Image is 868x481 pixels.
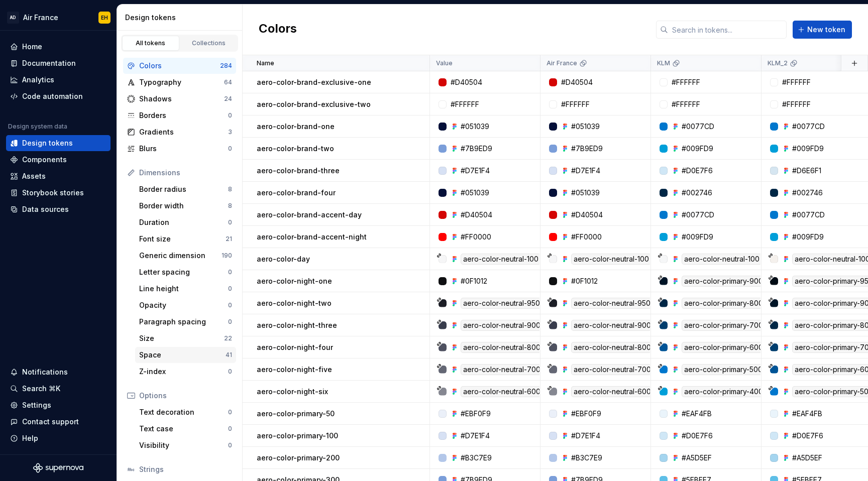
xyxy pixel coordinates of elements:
[571,166,600,176] div: #D7E1F4
[682,386,766,397] div: aero-color-primary-400
[792,144,824,154] div: #009FD9
[135,314,236,330] a: Paragraph spacing0
[792,409,822,419] div: #EAF4FB
[222,252,232,260] div: 190
[461,210,492,220] div: #D40504
[436,59,453,67] p: Value
[6,430,111,446] button: Help
[792,188,823,198] div: #002746
[461,254,541,265] div: aero-color-neutral-100
[6,72,111,88] a: Analytics
[657,59,670,67] p: KLM
[682,254,762,265] div: aero-color-neutral-100
[451,99,479,109] div: #FFFFFF
[6,414,111,430] button: Contact support
[123,58,236,74] a: Colors284
[228,425,232,433] div: 0
[571,144,603,154] div: #7B9ED9
[135,198,236,214] a: Border width8
[461,320,543,331] div: aero-color-neutral-900
[139,144,228,154] div: Blurs
[228,318,232,326] div: 0
[571,342,654,353] div: aero-color-neutral-800
[228,441,232,449] div: 0
[228,218,232,226] div: 0
[461,232,491,242] div: #FF0000
[6,88,111,104] a: Code automation
[571,210,603,220] div: #D40504
[571,188,600,198] div: #051039
[571,386,654,397] div: aero-color-neutral-600
[682,431,713,441] div: #D0E7F6
[135,364,236,380] a: Z-index0
[135,264,236,280] a: Letter spacing0
[139,184,228,194] div: Border radius
[793,21,852,39] button: New token
[22,58,76,68] div: Documentation
[139,234,226,244] div: Font size
[22,91,83,101] div: Code automation
[228,368,232,376] div: 0
[682,453,712,463] div: #A5D5EF
[33,463,83,473] svg: Supernova Logo
[22,155,67,165] div: Components
[123,107,236,124] a: Borders0
[139,284,228,294] div: Line height
[228,145,232,153] div: 0
[139,464,232,474] div: Strings
[22,75,54,85] div: Analytics
[139,391,232,401] div: Options
[139,201,228,211] div: Border width
[257,365,332,375] p: aero-color-night-five
[228,128,232,136] div: 3
[139,61,220,71] div: Colors
[228,111,232,119] div: 0
[123,141,236,157] a: Blurs0
[792,431,823,441] div: #D0E7F6
[792,232,824,242] div: #009FD9
[571,122,600,132] div: #051039
[228,408,232,416] div: 0
[226,235,232,243] div: 21
[668,21,787,39] input: Search in tokens...
[807,25,845,35] span: New token
[461,166,490,176] div: #D7E1F4
[257,99,371,109] p: aero-color-brand-exclusive-two
[257,453,340,463] p: aero-color-primary-200
[184,39,234,47] div: Collections
[139,127,228,137] div: Gradients
[768,59,788,67] p: KLM_2
[135,330,236,346] a: Size22
[257,122,335,132] p: aero-color-brand-one
[571,431,600,441] div: #D7E1F4
[571,364,654,375] div: aero-color-neutral-700
[461,364,543,375] div: aero-color-neutral-700
[571,453,602,463] div: #B3C7E9
[682,409,712,419] div: #EAF4FB
[135,248,236,264] a: Generic dimension190
[139,317,228,327] div: Paragraph spacing
[792,166,821,176] div: #D6E6F1
[139,217,228,227] div: Duration
[461,144,492,154] div: #7B9ED9
[257,276,332,286] p: aero-color-night-one
[257,59,274,67] p: Name
[461,298,542,309] div: aero-color-neutral-950
[682,210,714,220] div: #0077CD
[101,14,108,22] div: EH
[22,138,73,148] div: Design tokens
[547,59,577,67] p: Air France
[461,431,490,441] div: #D7E1F4
[561,99,590,109] div: #FFFFFF
[257,409,335,419] p: aero-color-primary-50
[126,39,176,47] div: All tokens
[22,433,38,443] div: Help
[139,267,228,277] div: Letter spacing
[461,122,489,132] div: #051039
[257,232,367,242] p: aero-color-brand-accent-night
[682,320,766,331] div: aero-color-primary-700
[682,232,713,242] div: #009FD9
[6,168,111,184] a: Assets
[135,347,236,363] a: Space41
[22,188,84,198] div: Storybook stories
